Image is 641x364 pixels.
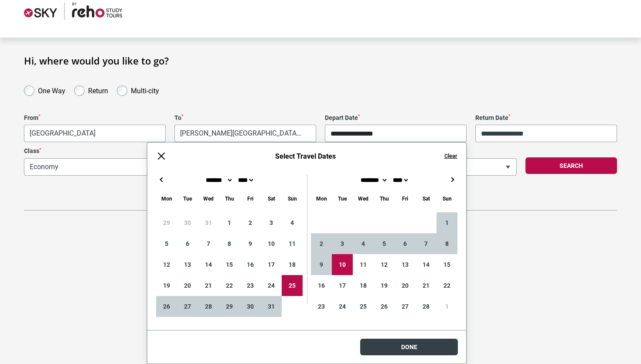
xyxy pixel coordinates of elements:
div: 11 [282,233,303,254]
div: 21 [198,275,219,296]
span: Melbourne, Australia [24,125,166,142]
div: 14 [198,254,219,275]
div: 31 [261,296,282,317]
div: Saturday [416,194,436,204]
div: 3 [261,212,282,233]
label: Return [88,85,108,95]
div: Thursday [374,194,395,204]
label: To [174,114,316,122]
label: Multi-city [131,85,159,95]
div: 19 [374,275,395,296]
div: 18 [282,254,303,275]
div: 15 [219,254,240,275]
button: Search [525,157,617,174]
div: 2 [240,212,261,233]
div: 1 [219,212,240,233]
div: 24 [332,296,353,317]
div: Sunday [436,194,457,204]
span: Economy [24,159,266,175]
div: Tuesday [177,194,198,204]
div: 16 [240,254,261,275]
div: 11 [353,254,374,275]
div: 29 [156,212,177,233]
div: 20 [395,275,416,296]
button: Done [360,339,458,355]
label: From [24,114,166,122]
div: 5 [374,233,395,254]
div: 30 [177,212,198,233]
span: Melbourne, Australia [24,125,165,142]
div: 8 [436,233,457,254]
div: 18 [353,275,374,296]
div: 7 [198,233,219,254]
div: 29 [219,296,240,317]
label: One Way [38,85,65,95]
div: 14 [416,254,436,275]
label: Return Date [475,114,617,122]
div: 17 [261,254,282,275]
div: 30 [240,296,261,317]
div: 26 [374,296,395,317]
div: 22 [219,275,240,296]
div: 13 [395,254,416,275]
div: 16 [311,275,332,296]
div: Monday [156,194,177,204]
div: Friday [240,194,261,204]
div: 20 [177,275,198,296]
div: 6 [177,233,198,254]
div: 9 [240,233,261,254]
div: Wednesday [198,194,219,204]
div: 31 [198,212,219,233]
div: 10 [261,233,282,254]
div: Thursday [219,194,240,204]
label: Depart Date [325,114,467,122]
div: 21 [416,275,436,296]
div: 12 [374,254,395,275]
div: 24 [261,275,282,296]
div: 25 [353,296,374,317]
div: 7 [416,233,436,254]
button: → [447,174,457,185]
div: 15 [436,254,457,275]
div: 23 [240,275,261,296]
div: 28 [416,296,436,317]
div: 22 [436,275,457,296]
div: 5 [156,233,177,254]
div: 1 [436,212,457,233]
h6: Select Travel Dates [175,152,436,160]
span: Florence, Italy [174,125,316,142]
div: Wednesday [353,194,374,204]
div: 4 [353,233,374,254]
div: 9 [311,254,332,275]
div: 1 [436,296,457,317]
div: 12 [156,254,177,275]
div: Friday [395,194,416,204]
div: 26 [156,296,177,317]
div: 13 [177,254,198,275]
div: 23 [311,296,332,317]
div: 27 [177,296,198,317]
div: 19 [156,275,177,296]
h1: Hi, where would you like to go? [24,55,617,66]
div: 4 [282,212,303,233]
div: 10 [332,254,353,275]
button: ← [156,174,167,185]
div: Saturday [261,194,282,204]
div: 3 [332,233,353,254]
label: Class [24,147,266,155]
div: 27 [395,296,416,317]
div: Tuesday [332,194,353,204]
div: Sunday [282,194,303,204]
button: Clear [444,152,457,160]
div: 6 [395,233,416,254]
div: 17 [332,275,353,296]
div: 25 [282,275,303,296]
div: 8 [219,233,240,254]
span: Florence, Italy [175,125,316,142]
div: 28 [198,296,219,317]
div: Monday [311,194,332,204]
div: 2 [311,233,332,254]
